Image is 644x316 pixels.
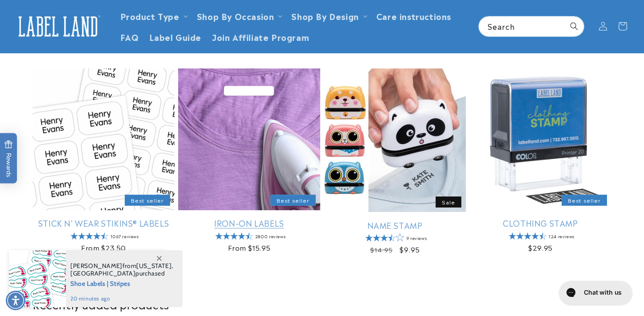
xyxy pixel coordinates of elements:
h2: Best sellers [33,41,611,55]
summary: Shop By Occasion [192,5,286,26]
a: Label Land [10,9,106,44]
span: [PERSON_NAME] [70,262,122,270]
a: Join Affiliate Program [207,26,314,47]
span: [US_STATE] [136,262,171,270]
span: Care instructions [376,11,451,21]
a: Clothing Stamp [469,218,611,228]
summary: Shop By Design [286,5,371,26]
span: [GEOGRAPHIC_DATA] [70,269,135,277]
summary: Product Type [115,5,192,26]
a: Label Guide [144,26,207,47]
ul: Slider [33,68,611,262]
span: Shop By Occasion [197,11,274,21]
h2: Recently added products [33,297,611,311]
span: Join Affiliate Program [212,32,309,42]
a: Care instructions [371,5,457,26]
span: 20 minutes ago [70,295,173,303]
span: Shoe Labels | Stripes [70,277,173,288]
a: Product Type [120,10,179,22]
iframe: Gorgias live chat messenger [555,278,635,307]
a: Name Stamp [324,220,466,230]
a: Stick N' Wear Stikins® Labels [33,218,175,228]
a: Iron-On Labels [178,218,320,228]
button: Search [564,16,584,36]
span: FAQ [120,32,139,42]
img: Label Land [13,12,102,40]
span: Rewards [4,140,13,177]
span: from , purchased [70,262,173,277]
a: FAQ [115,26,144,47]
a: Shop By Design [291,10,359,22]
div: Accessibility Menu [6,291,25,310]
span: Label Guide [149,32,201,42]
